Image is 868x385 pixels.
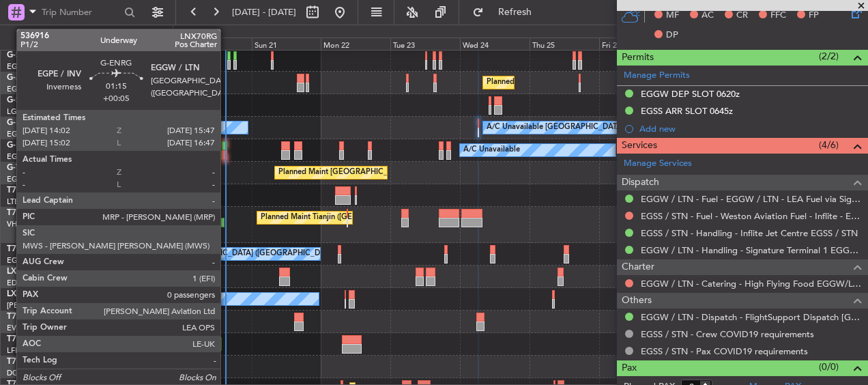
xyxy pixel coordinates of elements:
span: (2/2) [819,49,839,63]
a: G-VNORChallenger 650 [7,164,99,172]
a: EGGW / LTN - Handling - Signature Terminal 1 EGGW / LTN [641,244,861,256]
a: LX-AOACitation Mustang [7,290,104,298]
button: Refresh [466,1,548,23]
a: EGGW/LTN [7,129,48,139]
div: EGSS ARR SLOT 0645z [641,105,733,117]
div: Sun 21 [252,38,321,50]
a: VHHH/HKG [7,219,47,229]
div: A/C Unavailable [GEOGRAPHIC_DATA] ([GEOGRAPHIC_DATA]) [116,244,338,264]
span: AC [701,9,714,23]
div: Mon 22 [321,38,390,50]
span: Pax [622,360,637,376]
button: Only With Activity [15,27,148,48]
span: Permits [622,50,654,66]
div: Add new [639,123,861,134]
a: Manage Permits [624,69,690,83]
a: EGLF/FAB [7,255,42,266]
a: EVRA/RIX [7,323,41,333]
span: G-ENRG [7,141,39,149]
span: CR [736,9,748,23]
span: LX-INB [7,268,33,276]
a: EGSS / STN - Handling - Inflite Jet Centre EGSS / STN [641,227,858,239]
a: LFPB/LBG [7,345,42,356]
span: Dispatch [622,175,659,190]
a: LTBA/ISL [7,197,38,207]
div: Planned Maint Tianjin ([GEOGRAPHIC_DATA]) [261,208,420,228]
a: EGSS / STN - Pax COVID19 requirements [641,345,808,357]
div: Planned Maint [GEOGRAPHIC_DATA] ([GEOGRAPHIC_DATA]) [278,162,493,183]
a: G-JAGAPhenom 300 [7,74,86,82]
a: EGSS / STN - Crew COVID19 requirements [641,328,814,340]
span: G-SIRS [7,51,33,59]
a: Manage Services [624,157,692,171]
div: Fri 26 [599,38,669,50]
span: (4/6) [819,138,839,152]
a: G-LEGCLegacy 600 [7,119,80,127]
a: G-SIRSCitation Excel [7,51,85,59]
a: [PERSON_NAME]/QSA [7,300,87,311]
span: T7-TRX [7,358,35,366]
span: T7-BRE [7,186,35,195]
a: EGGW / LTN - Dispatch - FlightSupport Dispatch [GEOGRAPHIC_DATA] [641,311,861,323]
a: EGGW / LTN - Catering - High Flying Food EGGW/LTN [641,278,861,289]
div: A/C Unavailable [463,140,520,160]
span: T7-DYN [7,313,38,321]
a: T7-BREChallenger 604 [7,186,93,195]
a: EGSS / STN - Fuel - Weston Aviation Fuel - Inflite - EGSS / STN [641,210,861,222]
span: MF [666,9,679,23]
span: Others [622,293,652,309]
a: EGGW / LTN - Fuel - EGGW / LTN - LEA Fuel via Signature in EGGW [641,193,861,205]
span: [DATE] - [DATE] [232,6,296,18]
span: T7-FFI [7,209,31,217]
a: EGSS/STN [7,152,43,162]
span: LX-AOA [7,290,38,298]
a: LX-INBFalcon 900EX EASy II [7,268,115,276]
a: EGGW/LTN [7,84,48,94]
a: G-ENRGPraetor 600 [7,141,85,149]
span: G-JAGA [7,74,38,82]
span: Charter [622,259,654,275]
span: G-SPCY [7,96,36,104]
div: A/C Unavailable [GEOGRAPHIC_DATA] ([GEOGRAPHIC_DATA]) [487,117,708,138]
span: Only With Activity [35,33,144,42]
span: FFC [770,9,786,23]
span: Services [622,138,657,154]
div: Sat 20 [182,38,252,50]
span: T7-EAGL [7,335,40,343]
a: T7-DYNChallenger 604 [7,313,96,321]
div: EGGW DEP SLOT 0620z [641,88,740,100]
a: G-SPCYLegacy 650 [7,96,80,104]
div: Tue 23 [390,38,460,50]
a: LGAV/ATH [7,106,44,117]
a: T7-FFIFalcon 7X [7,209,68,217]
div: Thu 25 [530,38,599,50]
a: EGLF/FAB [7,174,42,184]
a: T7-EAGLFalcon 8X [7,335,78,343]
div: Planned Maint [GEOGRAPHIC_DATA] ([GEOGRAPHIC_DATA]) [487,72,701,93]
span: Refresh [487,8,544,17]
a: T7-LZZIPraetor 600 [7,245,81,253]
div: [DATE] [175,27,199,39]
span: T7-LZZI [7,245,35,253]
span: FP [809,9,819,23]
div: Wed 24 [460,38,530,50]
a: EGLF/FAB [7,61,42,72]
a: EDLW/DTM [7,278,47,288]
a: T7-TRXGlobal 6500 [7,358,81,366]
div: Unplanned Maint [GEOGRAPHIC_DATA] ([GEOGRAPHIC_DATA]) [75,334,300,354]
a: DGAA/ACC [7,368,48,378]
span: G-LEGC [7,119,36,127]
input: Trip Number [42,2,120,23]
span: DP [666,29,678,42]
span: G-VNOR [7,164,40,172]
span: (0/0) [819,360,839,374]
